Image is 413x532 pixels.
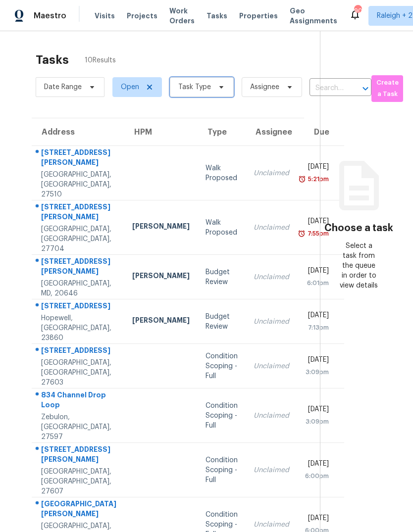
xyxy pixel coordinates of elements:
[206,351,238,381] div: Condition Scoping - Full
[85,55,116,65] span: 10 Results
[41,345,116,358] div: [STREET_ADDRESS]
[206,218,238,238] div: Walk Proposed
[305,404,329,417] div: [DATE]
[41,390,116,412] div: 834 Channel Drop Loop
[41,256,116,279] div: [STREET_ADDRESS][PERSON_NAME]
[290,6,337,26] span: Geo Assignments
[305,367,329,377] div: 3:09pm
[206,312,238,332] div: Budget Review
[124,118,198,146] th: HPM
[310,81,344,96] input: Search by address
[41,279,116,298] div: [GEOGRAPHIC_DATA], MD, 20646
[254,520,289,530] div: Unclaimed
[359,82,372,96] button: Open
[297,118,344,146] th: Due
[298,174,306,184] img: Overdue Alarm Icon
[206,267,238,287] div: Budget Review
[254,223,289,233] div: Unclaimed
[305,278,329,288] div: 6:01pm
[132,271,190,283] div: [PERSON_NAME]
[254,317,289,327] div: Unclaimed
[41,358,116,387] div: [GEOGRAPHIC_DATA], [GEOGRAPHIC_DATA], 27603
[305,471,329,481] div: 6:00pm
[32,118,124,146] th: Address
[306,174,329,184] div: 5:21pm
[305,459,329,471] div: [DATE]
[121,82,139,92] span: Open
[198,118,246,146] th: Type
[206,163,238,183] div: Walk Proposed
[132,221,190,234] div: [PERSON_NAME]
[41,301,116,313] div: [STREET_ADDRESS]
[376,77,398,100] span: Create a Task
[44,82,82,92] span: Date Range
[246,118,297,146] th: Assignee
[305,323,329,333] div: 7:13pm
[34,11,66,21] span: Maestro
[95,11,115,21] span: Visits
[178,82,211,92] span: Task Type
[371,75,403,102] button: Create a Task
[127,11,157,21] span: Projects
[305,216,329,229] div: [DATE]
[254,361,289,371] div: Unclaimed
[254,272,289,282] div: Unclaimed
[305,355,329,367] div: [DATE]
[41,170,116,199] div: [GEOGRAPHIC_DATA], [GEOGRAPHIC_DATA], 27510
[340,241,378,290] div: Select a task from the queue in order to view details
[298,229,306,239] img: Overdue Alarm Icon
[206,455,238,485] div: Condition Scoping - Full
[254,411,289,421] div: Unclaimed
[250,82,279,92] span: Assignee
[324,223,393,233] h3: Choose a task
[41,467,116,496] div: [GEOGRAPHIC_DATA], [GEOGRAPHIC_DATA], 27607
[41,202,116,224] div: [STREET_ADDRESS][PERSON_NAME]
[377,11,413,21] span: Raleigh + 2
[41,444,116,467] div: [STREET_ADDRESS][PERSON_NAME]
[305,513,329,526] div: [DATE]
[239,11,278,21] span: Properties
[206,401,238,431] div: Condition Scoping - Full
[254,465,289,475] div: Unclaimed
[306,229,329,239] div: 7:55pm
[206,12,227,19] span: Tasks
[41,224,116,254] div: [GEOGRAPHIC_DATA], [GEOGRAPHIC_DATA], 27704
[41,147,116,170] div: [STREET_ADDRESS][PERSON_NAME]
[41,499,116,521] div: [GEOGRAPHIC_DATA][PERSON_NAME]
[41,412,116,442] div: Zebulon, [GEOGRAPHIC_DATA], 27597
[254,168,289,178] div: Unclaimed
[41,313,116,343] div: Hopewell, [GEOGRAPHIC_DATA], 23860
[36,55,69,65] h2: Tasks
[169,6,195,26] span: Work Orders
[305,162,329,174] div: [DATE]
[132,315,190,328] div: [PERSON_NAME]
[305,310,329,323] div: [DATE]
[305,266,329,278] div: [DATE]
[305,417,329,427] div: 3:09pm
[354,6,361,16] div: 90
